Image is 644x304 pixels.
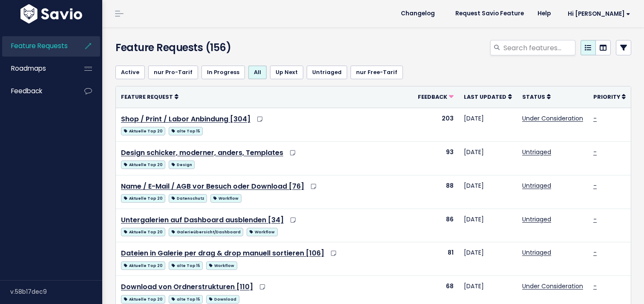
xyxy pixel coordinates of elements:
td: [DATE] [459,141,517,175]
a: Workflow [206,260,237,270]
a: All [248,66,267,79]
td: [DATE] [459,175,517,209]
span: Priority [593,93,620,100]
a: Untriaged [522,181,551,190]
span: alte Top 15 [169,295,203,304]
a: Shop / Print / Labor Anbindung [304] [121,114,250,124]
a: Untergalerien auf Dashboard ausblenden [34] [121,215,284,225]
a: Aktuelle Top 20 [121,293,165,304]
span: Feature Request [121,93,173,100]
td: 203 [413,108,459,141]
span: Aktuelle Top 20 [121,194,165,203]
a: - [593,181,597,190]
a: Aktuelle Top 20 [121,260,165,270]
a: Galerieübersicht/Dashboard [169,226,243,237]
a: Workflow [247,226,277,237]
a: Aktuelle Top 20 [121,159,165,169]
span: Aktuelle Top 20 [121,261,165,270]
a: Download [206,293,239,304]
a: Active [115,66,145,79]
td: [DATE] [459,108,517,141]
span: Workflow [247,228,277,236]
a: Aktuelle Top 20 [121,226,165,237]
td: 86 [413,209,459,242]
span: Last Updated [464,93,506,100]
a: Feedback [2,81,71,101]
span: Feature Requests [11,41,68,50]
span: alte Top 15 [169,127,203,135]
span: Download [206,295,239,304]
span: Aktuelle Top 20 [121,161,165,169]
a: - [593,215,597,224]
span: Aktuelle Top 20 [121,127,165,135]
a: Name / E-Mail / AGB vor Besuch oder Download [76] [121,181,304,191]
a: - [593,148,597,156]
span: Galerieübersicht/Dashboard [169,228,243,236]
a: nur Free-Tarif [351,66,403,79]
a: - [593,282,597,290]
a: Design [169,159,195,169]
a: Feature Request [121,92,178,101]
td: 93 [413,141,459,175]
a: alte Top 15 [169,293,203,304]
span: Feedback [418,93,447,100]
a: Status [522,92,551,101]
a: Dateien in Galerie per drag & drop manuell sortieren [106] [121,248,324,258]
input: Search features... [503,40,575,55]
a: Download von Ordnerstrukturen [110] [121,282,253,292]
a: Request Savio Feature [448,7,531,20]
span: Aktuelle Top 20 [121,295,165,304]
td: [DATE] [459,242,517,276]
span: Feedback [11,86,42,95]
span: Roadmaps [11,64,46,73]
a: Aktuelle Top 20 [121,192,165,203]
a: Help [531,7,558,20]
a: nur Pro-Tarif [148,66,198,79]
img: logo-white.9d6f32f41409.svg [18,4,84,23]
a: Feature Requests [2,36,71,56]
td: 88 [413,175,459,209]
a: Feedback [418,92,454,101]
span: alte Top 15 [169,261,203,270]
a: Untriaged [307,66,347,79]
span: Hi [PERSON_NAME] [568,11,630,17]
a: Last Updated [464,92,512,101]
h4: Feature Requests (156) [115,40,279,55]
span: Datenschutz [169,194,207,203]
a: Untriaged [522,248,551,257]
a: In Progress [201,66,245,79]
span: Design [169,161,195,169]
td: 81 [413,242,459,276]
a: Priority [593,92,626,101]
a: Hi [PERSON_NAME] [558,7,637,20]
a: Up Next [270,66,303,79]
a: alte Top 15 [169,125,203,136]
span: Changelog [401,11,435,17]
span: Workflow [206,261,237,270]
a: - [593,248,597,257]
a: alte Top 15 [169,260,203,270]
a: Under Consideration [522,114,583,123]
a: Under Consideration [522,282,583,290]
span: Workflow [210,194,241,203]
a: Untriaged [522,215,551,224]
a: Roadmaps [2,59,71,78]
a: Aktuelle Top 20 [121,125,165,136]
span: Aktuelle Top 20 [121,228,165,236]
a: Design schicker, moderner, anders, Templates [121,148,283,158]
a: Workflow [210,192,241,203]
span: Status [522,93,545,100]
div: v.58b17dec9 [10,281,102,303]
a: Untriaged [522,148,551,156]
a: Datenschutz [169,192,207,203]
td: [DATE] [459,209,517,242]
ul: Filter feature requests [115,66,631,79]
a: - [593,114,597,123]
